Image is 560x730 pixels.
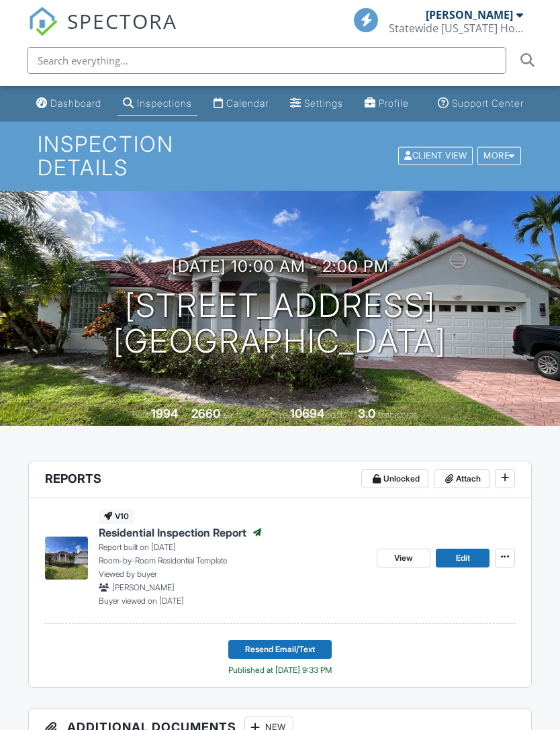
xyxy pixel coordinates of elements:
[50,97,101,109] div: Dashboard
[389,21,523,35] div: Statewide Florida Home Inspections, Inc.
[287,406,322,420] div: 10694
[113,288,447,359] h1: [STREET_ADDRESS] [GEOGRAPHIC_DATA]
[432,91,529,116] a: Support Center
[257,410,285,420] span: Lot Size
[27,47,506,74] input: Search everything...
[28,18,177,46] a: SPECTORA
[155,406,182,420] div: 1994
[226,97,269,109] div: Calendar
[31,91,107,116] a: Dashboard
[359,91,414,116] a: Profile
[477,147,521,165] div: More
[195,406,224,420] div: 2660
[208,91,274,116] a: Calendar
[353,406,371,420] div: 3.0
[379,97,409,109] div: Profile
[28,7,58,36] img: The Best Home Inspection Software - Spectora
[137,97,192,109] div: Inspections
[304,97,343,109] div: Settings
[324,410,340,420] span: sq.ft.
[397,150,476,161] a: Client View
[38,132,522,179] h1: Inspection Details
[67,7,177,35] span: SPECTORA
[138,410,153,420] span: Built
[398,147,473,165] div: Client View
[452,97,524,109] div: Support Center
[426,8,513,21] div: [PERSON_NAME]
[226,410,244,420] span: sq. ft.
[373,410,411,420] span: bathrooms
[172,257,389,275] h3: [DATE] 10:00 am - 2:00 pm
[285,91,348,116] a: Settings
[118,91,197,116] a: Inspections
